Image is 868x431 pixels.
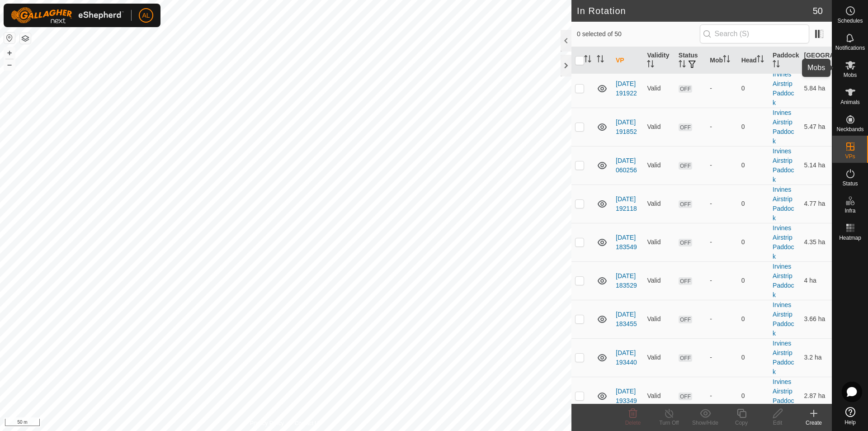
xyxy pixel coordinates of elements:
[643,185,675,223] td: Valid
[612,47,643,74] th: VP
[710,314,734,324] div: -
[813,4,823,18] span: 50
[773,186,794,222] a: Irvines Airstrip Paddock
[723,419,759,427] div: Copy
[840,99,860,105] span: Animals
[801,338,832,377] td: 3.2 ha
[616,272,637,289] a: [DATE] 183529
[577,29,700,39] span: 0 selected of 50
[796,419,832,427] div: Create
[710,276,734,285] div: -
[647,62,654,69] p-sorticon: Activate to sort
[710,391,734,401] div: -
[769,47,800,74] th: Paddock
[723,57,730,64] p-sorticon: Activate to sort
[773,378,794,414] a: Irvines Airstrip Paddock
[616,234,637,251] a: [DATE] 183549
[710,161,734,170] div: -
[801,108,832,146] td: 5.47 ha
[616,311,637,327] a: [DATE] 183455
[643,69,675,108] td: Valid
[679,200,692,208] span: OFF
[706,47,737,74] th: Mob
[616,388,637,404] a: [DATE] 193349
[773,71,794,106] a: Irvines Airstrip Paddock
[773,147,794,183] a: Irvines Airstrip Paddock
[577,5,813,16] h2: In Rotation
[773,263,794,298] a: Irvines Airstrip Paddock
[801,377,832,415] td: 2.87 ha
[643,261,675,300] td: Valid
[679,277,692,285] span: OFF
[679,62,686,69] p-sorticon: Activate to sort
[710,237,734,247] div: -
[738,300,769,338] td: 0
[759,419,796,427] div: Edit
[738,146,769,185] td: 0
[738,338,769,377] td: 0
[616,157,637,174] a: [DATE] 060256
[839,235,861,241] span: Heatmap
[643,47,675,74] th: Validity
[4,47,15,58] button: +
[844,420,856,425] span: Help
[643,108,675,146] td: Valid
[679,393,692,400] span: OFF
[738,108,769,146] td: 0
[845,154,855,159] span: VPs
[679,239,692,246] span: OFF
[710,353,734,362] div: -
[616,118,637,135] a: [DATE] 191852
[643,377,675,415] td: Valid
[679,85,692,93] span: OFF
[773,340,794,375] a: Irvines Airstrip Paddock
[597,57,604,64] p-sorticon: Activate to sort
[738,377,769,415] td: 0
[675,47,706,74] th: Status
[679,162,692,170] span: OFF
[651,419,687,427] div: Turn Off
[835,45,865,51] span: Notifications
[801,261,832,300] td: 4 ha
[679,316,692,323] span: OFF
[679,354,692,362] span: OFF
[687,419,723,427] div: Show/Hide
[842,181,858,186] span: Status
[20,33,31,44] button: Map Layers
[142,11,150,20] span: AL
[801,185,832,223] td: 4.77 ha
[844,72,857,78] span: Mobs
[773,224,794,260] a: Irvines Airstrip Paddock
[4,33,15,43] button: Reset Map
[738,47,769,74] th: Head
[643,338,675,377] td: Valid
[616,349,637,366] a: [DATE] 193440
[643,300,675,338] td: Valid
[710,199,734,208] div: -
[832,403,868,429] a: Help
[710,122,734,132] div: -
[773,62,780,69] p-sorticon: Activate to sort
[710,84,734,93] div: -
[700,24,809,43] input: Search (S)
[11,7,124,24] img: Gallagher Logo
[818,62,826,69] p-sorticon: Activate to sort
[295,419,321,427] a: Contact Us
[625,420,641,426] span: Delete
[738,69,769,108] td: 0
[801,146,832,185] td: 5.14 ha
[844,208,855,213] span: Infra
[773,301,794,337] a: Irvines Airstrip Paddock
[757,57,764,64] p-sorticon: Activate to sort
[738,261,769,300] td: 0
[584,57,591,64] p-sorticon: Activate to sort
[4,59,15,70] button: –
[836,127,863,132] span: Neckbands
[616,195,637,212] a: [DATE] 192118
[738,223,769,261] td: 0
[801,223,832,261] td: 4.35 ha
[616,80,637,97] a: [DATE] 191922
[643,146,675,185] td: Valid
[679,123,692,131] span: OFF
[801,69,832,108] td: 5.84 ha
